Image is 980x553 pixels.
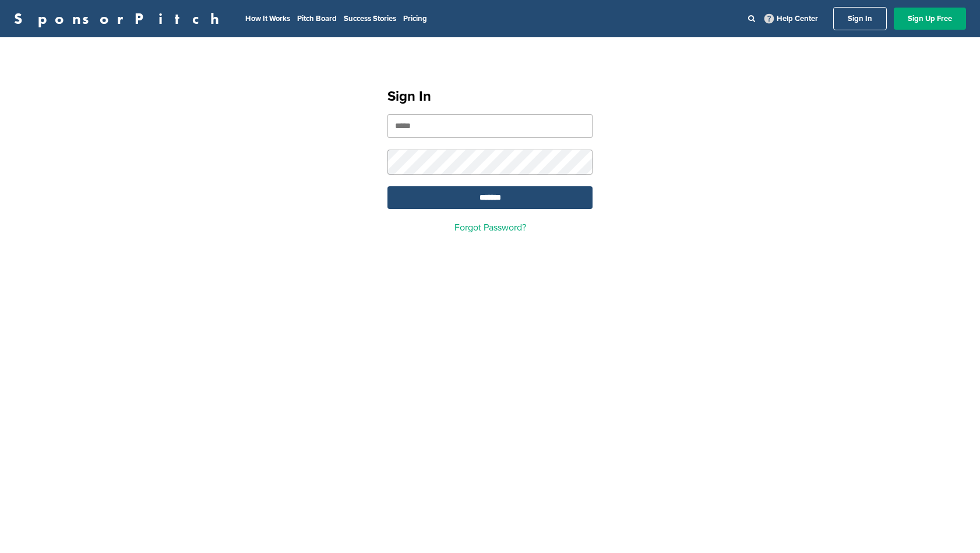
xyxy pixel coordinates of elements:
[454,222,526,233] a: Forgot Password?
[833,7,887,30] a: Sign In
[245,14,290,23] a: How It Works
[344,14,396,23] a: Success Stories
[14,11,227,26] a: SponsorPitch
[387,86,593,107] h1: Sign In
[297,14,337,23] a: Pitch Board
[762,12,820,26] a: Help Center
[894,8,966,30] a: Sign Up Free
[403,14,427,23] a: Pricing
